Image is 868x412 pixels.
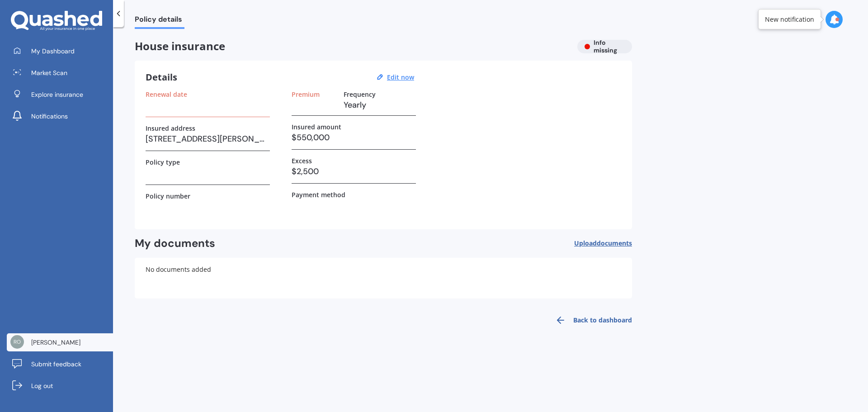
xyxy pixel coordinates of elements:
[146,124,195,132] label: Insured address
[292,123,341,131] label: Insured amount
[10,335,24,349] img: 5b3cd607d30b07d33ea54edf5d007b44
[597,239,632,247] span: documents
[31,90,83,99] span: Explore insurance
[31,381,53,390] span: Log out
[292,90,320,98] label: Premium
[135,15,184,27] span: Policy details
[31,68,67,77] span: Market Scan
[344,90,376,98] label: Frequency
[135,40,570,53] span: House insurance
[7,64,113,82] a: Market Scan
[146,132,270,146] h3: [STREET_ADDRESS][PERSON_NAME]
[135,237,215,251] h2: My documents
[765,15,814,24] div: New notification
[384,73,417,81] button: Edit now
[7,355,113,373] a: Submit feedback
[344,98,416,112] h3: Yearly
[574,240,632,247] span: Upload
[7,333,113,351] a: [PERSON_NAME]
[31,47,75,56] span: My Dashboard
[292,191,345,199] label: Payment method
[135,258,632,298] div: No documents added
[292,165,416,178] h3: $2,500
[7,85,113,104] a: Explore insurance
[7,42,113,60] a: My Dashboard
[387,73,414,81] u: Edit now
[7,377,113,395] a: Log out
[550,309,632,331] a: Back to dashboard
[574,237,632,251] button: Uploaddocuments
[292,131,416,144] h3: $550,000
[146,192,190,200] label: Policy number
[292,157,312,165] label: Excess
[146,158,180,166] label: Policy type
[31,360,81,369] span: Submit feedback
[31,112,68,121] span: Notifications
[146,90,187,98] label: Renewal date
[7,107,113,125] a: Notifications
[31,338,80,347] span: [PERSON_NAME]
[146,71,177,83] h3: Details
